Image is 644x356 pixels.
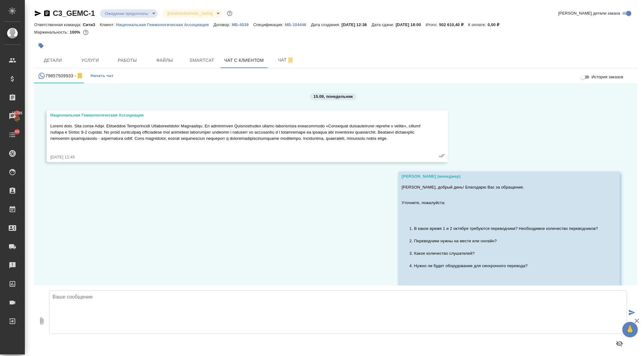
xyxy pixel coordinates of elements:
[232,22,253,27] a: МБ-4539
[468,22,488,27] p: К оплате:
[87,68,116,83] button: Начать чат
[150,57,180,64] span: Файлы
[402,200,598,206] p: Уточните, пожалуйста:
[100,9,158,18] div: Ожидание предоплаты
[414,238,598,244] li: Переводчики нужны на месте или онлайн?
[83,22,100,27] p: Сити3
[414,250,598,257] li: Какое количество слушателей?
[414,263,598,269] li: Нужно ли будет оборудование для синхронного перевода?
[488,22,504,27] p: 0,00 ₽
[8,110,26,116] span: 15786
[34,22,83,27] p: Ответственная команда:
[162,9,222,18] div: Ожидание предоплаты
[285,22,311,27] p: МБ-104446
[11,129,23,135] span: 80
[341,22,372,27] p: [DATE] 12:36
[187,57,217,64] span: Smartcat
[271,56,301,64] span: Чат
[38,72,84,80] div: 79857509933 (Национальная Геммологическая Ассоциация) - (undefined)
[224,57,264,64] span: Чат с клиентом
[313,94,353,100] p: 15.09, понедельник
[439,22,468,27] p: 502 610,40 ₽
[75,57,105,64] span: Услуги
[558,10,620,16] span: [PERSON_NAME] детали заказа
[50,123,426,142] p: Loremi dolo. Sita conse Adipi. Elitseddoe Temporincidi Utlaboreetdolor Magnaaliqu. En adminimven ...
[213,22,232,27] p: Договор:
[414,226,598,232] li: В какое время 1 и 2 октября требуются переводчики? Необходимое количество переводчиков?
[34,10,42,17] button: Скопировать ссылку для ЯМессенджера
[103,11,150,16] button: Ожидание предоплаты
[112,57,142,64] span: Работы
[50,112,426,118] div: Национальная Геммологическая Ассоциация
[166,11,214,16] button: [DEMOGRAPHIC_DATA]
[38,57,68,64] span: Детали
[76,72,84,80] svg: Отписаться
[116,22,214,27] p: Национальная Геммологическая Ассоциация
[372,22,395,27] p: Дата сдачи:
[622,322,638,337] button: 🙏
[591,74,623,80] span: История заказов
[53,9,95,17] a: C3_GEMC-1
[226,9,234,17] button: Доп статусы указывают на важность/срочность заказа
[43,10,51,17] button: Скопировать ссылку
[232,22,253,27] p: МБ-4539
[50,154,426,160] div: [DATE] 11:45
[402,184,598,190] p: [PERSON_NAME], добрый день! Благодарю Вас за обращение.
[426,22,439,27] p: Итого:
[34,30,70,34] p: Маржинальность:
[90,72,113,80] span: Начать чат
[402,173,598,180] div: [PERSON_NAME] (менеджер)
[395,22,426,27] p: [DATE] 18:00
[34,68,637,83] div: simple tabs example
[116,22,214,27] a: Национальная Геммологическая Ассоциация
[612,336,627,351] button: Предпросмотр
[2,108,23,124] a: 15786
[253,22,285,27] p: Спецификация:
[34,39,48,52] button: Добавить тэг
[70,30,82,34] p: 100%
[625,323,635,336] span: 🙏
[311,22,341,27] p: Дата создания:
[2,127,23,143] a: 80
[100,22,116,27] p: Клиент:
[285,22,311,27] a: МБ-104446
